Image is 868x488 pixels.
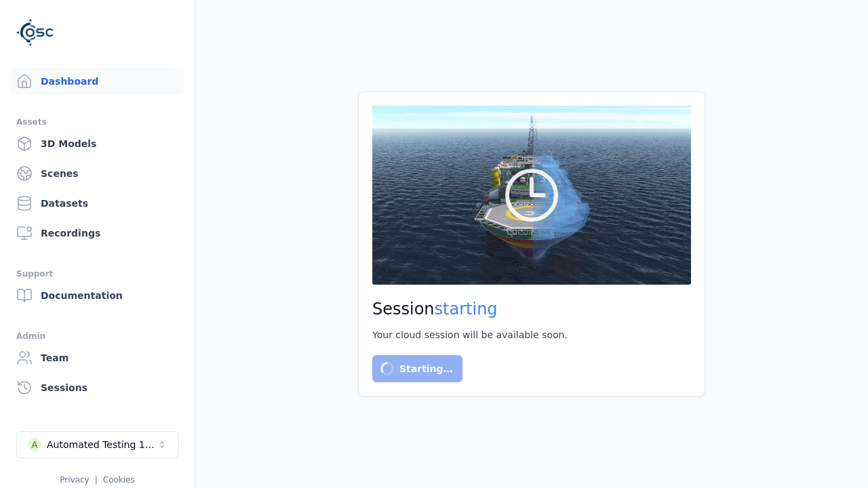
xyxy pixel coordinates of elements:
[28,438,41,451] div: A
[95,475,98,485] span: |
[16,266,178,282] div: Support
[435,300,498,319] span: starting
[16,328,178,344] div: Admin
[16,114,178,130] div: Assets
[372,355,462,382] button: Starting…
[11,220,184,247] a: Recordings
[47,438,157,451] div: Automated Testing 1 - Playwright
[11,130,184,157] a: 3D Models
[16,14,54,52] img: Logo
[11,160,184,187] a: Scenes
[11,344,184,371] a: Team
[103,475,135,485] a: Cookies
[11,282,184,309] a: Documentation
[11,68,184,95] a: Dashboard
[372,328,691,342] div: Your cloud session will be available soon.
[16,431,179,458] button: Select a workspace
[60,475,89,485] a: Privacy
[11,190,184,217] a: Datasets
[372,298,691,320] h2: Session
[11,374,184,401] a: Sessions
